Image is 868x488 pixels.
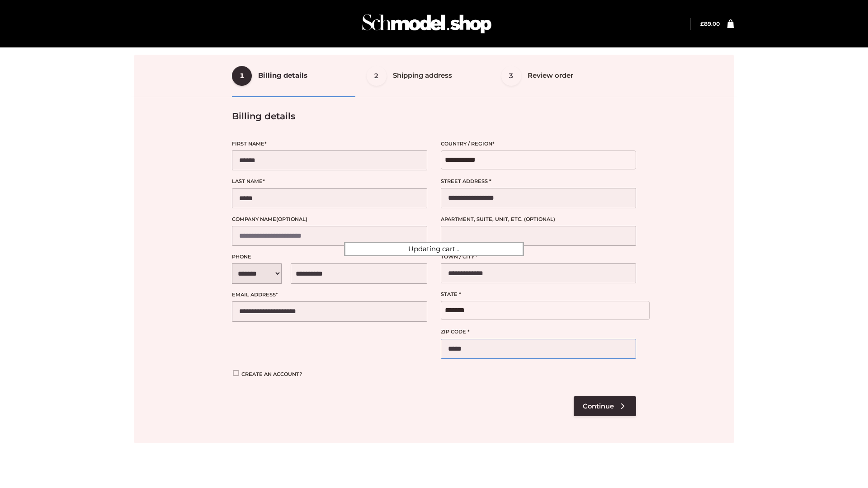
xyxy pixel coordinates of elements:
span: £ [700,20,704,27]
a: £89.00 [700,20,720,27]
bdi: 89.00 [700,20,720,27]
img: Schmodel Admin 964 [359,6,495,42]
div: Updating cart... [344,242,524,256]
